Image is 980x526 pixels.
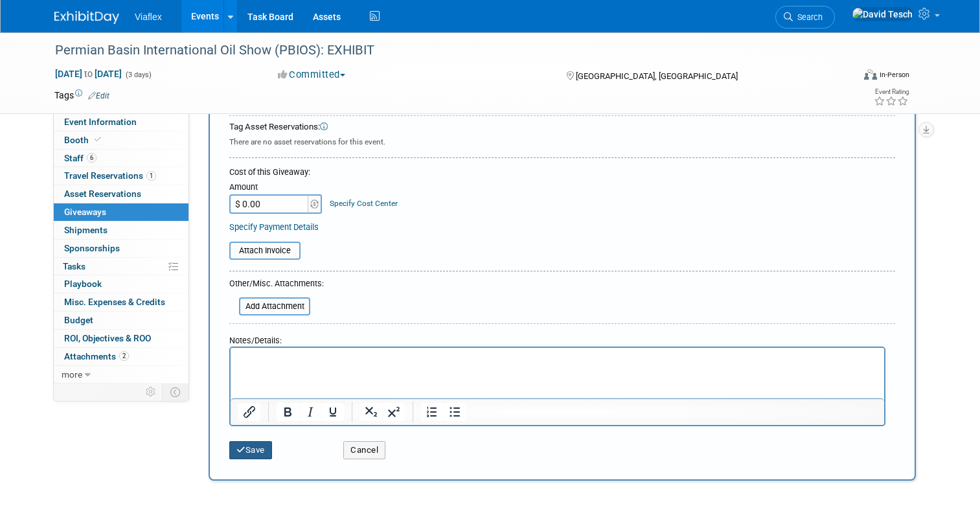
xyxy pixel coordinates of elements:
button: Insert/edit link [238,403,260,421]
img: Format-Inperson.png [864,69,877,80]
span: 6 [87,153,97,163]
span: Sponsorships [64,243,120,253]
button: Bullet list [444,403,466,421]
div: Cost of this Giveaway: [229,166,895,178]
a: Sponsorships [54,240,188,257]
span: Staff [64,153,97,163]
a: Misc. Expenses & Credits [54,293,188,311]
span: Tasks [63,261,85,271]
button: Save [229,441,272,459]
a: Specify Cost Center [330,199,398,208]
a: Travel Reservations1 [54,167,188,185]
span: Viaflex [135,12,162,22]
div: Permian Basin International Oil Show (PBIOS): EXHIBIT [51,39,837,62]
a: Event Information [54,113,188,131]
button: Underline [322,403,344,421]
a: ROI, Objectives & ROO [54,330,188,347]
div: Event Format [783,67,909,87]
div: Event Rating [874,89,909,95]
span: (3 days) [124,71,152,79]
td: Toggle Event Tabs [163,383,189,400]
div: In-Person [879,70,909,80]
span: Search [793,12,823,22]
a: Playbook [54,275,188,293]
div: Notes/Details: [229,329,885,347]
span: Event Information [64,117,137,127]
button: Subscript [360,403,382,421]
a: Specify Payment Details [229,222,319,232]
span: more [62,369,82,380]
span: Travel Reservations [64,170,156,181]
div: Other/Misc. Attachments: [229,278,324,293]
a: more [54,366,188,383]
span: ROI, Objectives & ROO [64,333,151,343]
a: Giveaways [54,203,188,221]
img: David Tesch [852,7,913,21]
button: Bold [277,403,299,421]
iframe: Rich Text Area [231,348,884,398]
span: Misc. Expenses & Credits [64,297,165,307]
a: Booth [54,131,188,149]
a: Staff6 [54,150,188,167]
span: [GEOGRAPHIC_DATA], [GEOGRAPHIC_DATA] [576,71,738,81]
td: Tags [54,89,109,102]
button: Italic [299,403,321,421]
a: Budget [54,312,188,329]
span: to [82,69,95,79]
span: Budget [64,315,93,325]
span: Shipments [64,225,108,235]
span: Booth [64,135,104,145]
a: Search [775,6,835,29]
i: Booth reservation complete [95,136,101,143]
button: Numbered list [421,403,443,421]
button: Committed [273,68,350,82]
a: Edit [88,91,109,100]
div: There are no asset reservations for this event. [229,133,895,148]
a: Shipments [54,222,188,239]
a: Asset Reservations [54,185,188,203]
span: [DATE] [DATE] [54,68,122,80]
td: Personalize Event Tab Strip [140,383,163,400]
button: Cancel [343,441,385,459]
img: ExhibitDay [54,11,119,24]
a: Attachments2 [54,348,188,365]
div: Amount [229,181,323,194]
span: Giveaways [64,207,106,217]
a: Tasks [54,258,188,275]
button: Superscript [383,403,405,421]
span: Attachments [64,351,129,361]
span: Playbook [64,279,102,289]
span: Asset Reservations [64,189,141,199]
span: 1 [146,171,156,181]
div: Tag Asset Reservations: [229,121,895,133]
span: 2 [119,351,129,361]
